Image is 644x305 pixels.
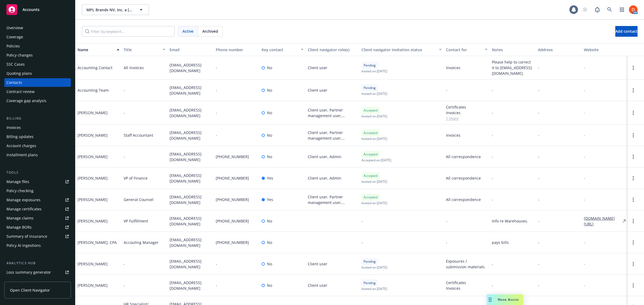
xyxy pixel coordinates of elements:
[490,43,536,56] button: Notes
[538,261,539,267] span: -
[216,175,249,181] span: [PHONE_NUMBER]
[630,154,636,160] a: Open options
[4,170,71,175] div: Tools
[4,214,71,222] a: Manage claims
[86,7,133,13] span: MPL Brands NV, Inc. a [US_STATE] Corporation
[538,65,539,70] span: -
[124,132,153,138] span: Staff Accountant
[4,60,71,69] a: SSC Cases
[584,87,585,93] div: -
[262,47,298,53] div: Key contact
[78,197,108,202] div: [PERSON_NAME]
[308,47,357,53] div: Client navigator role(s)
[170,237,211,248] span: [EMAIL_ADDRESS][DOMAIN_NAME]
[538,110,539,116] span: -
[630,65,636,71] a: Open options
[267,175,273,181] span: Yes
[308,130,357,141] div: Client user, Partner management user, Contract review user, File user, Certificate user, Policy u...
[361,218,363,224] span: -
[267,110,272,116] span: No
[124,261,125,267] span: -
[216,110,217,116] span: -
[584,110,585,116] div: -
[308,107,357,118] div: Client user, Partner management user, Contract review user, File user, Certificate user, Policy u...
[308,87,327,93] span: Client user
[4,177,71,186] a: Manage files
[584,240,585,245] div: -
[361,136,387,141] span: Invited on [DATE]
[6,60,25,69] div: SSC Cases
[267,132,272,138] span: No
[492,175,493,181] span: -
[4,123,71,132] a: Invoices
[170,107,211,118] span: [EMAIL_ADDRESS][DOMAIN_NAME]
[6,123,21,132] div: Invoices
[6,241,41,250] div: Policy AI ingestions
[214,43,260,56] button: Phone number
[170,85,211,96] span: [EMAIL_ADDRESS][DOMAIN_NAME]
[629,5,638,14] img: photo
[492,47,534,53] div: Notes
[267,197,273,202] span: Yes
[170,173,211,184] span: [EMAIL_ADDRESS][DOMAIN_NAME]
[492,87,493,93] span: -
[6,268,51,277] div: Loss summary generator
[4,261,71,266] div: Analytics hub
[78,132,108,138] div: [PERSON_NAME]
[6,33,23,41] div: Coverage
[267,218,272,224] span: No
[6,24,23,32] div: Overview
[216,132,217,138] span: -
[364,259,376,264] span: Pending
[4,2,71,17] a: Accounts
[82,26,175,37] input: Filter by keyword...
[538,47,580,53] div: Address
[78,240,117,245] div: [PERSON_NAME], CPA
[4,69,71,78] a: Quoting plans
[4,268,71,277] a: Loss summary generator
[446,285,488,291] span: Invoices
[308,282,327,288] span: Client user
[584,282,585,288] div: -
[446,197,488,202] span: All correspondence
[4,78,71,87] a: Contacts
[630,196,636,203] a: Open options
[124,47,160,53] div: Title
[446,258,488,270] span: Exposures / submission materials
[78,261,108,267] div: [PERSON_NAME]
[4,151,71,159] a: Installment plans
[584,215,621,227] a: [DOMAIN_NAME][URL]
[124,240,159,245] span: Accouting Manager
[78,47,114,53] div: Name
[6,87,35,96] div: Contract review
[538,154,539,159] span: -
[124,65,144,70] span: All Invoices
[538,175,539,181] span: -
[364,281,376,285] span: Pending
[6,142,36,150] div: Account charges
[364,63,376,68] span: Pending
[78,175,108,181] div: [PERSON_NAME]
[6,196,41,204] div: Manage exposures
[216,197,249,202] span: [PHONE_NUMBER]
[78,282,108,288] div: [PERSON_NAME]
[4,196,71,204] a: Manage exposures
[536,43,582,56] button: Address
[216,47,258,53] div: Phone number
[584,47,626,53] div: Website
[446,132,488,138] span: Invoices
[170,258,211,270] span: [EMAIL_ADDRESS][DOMAIN_NAME]
[446,65,488,70] span: Invoices
[170,194,211,205] span: [EMAIL_ADDRESS][DOMAIN_NAME]
[308,154,341,159] span: Client user, Admin
[267,240,272,245] span: No
[630,218,636,224] a: Open options
[267,261,272,267] span: No
[487,294,493,305] div: Drag to move
[216,282,217,288] span: -
[259,43,306,56] button: Key contact
[492,59,534,76] span: Please help to correct it to [EMAIL_ADDRESS][DOMAIN_NAME].
[6,96,46,105] div: Coverage gap analysis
